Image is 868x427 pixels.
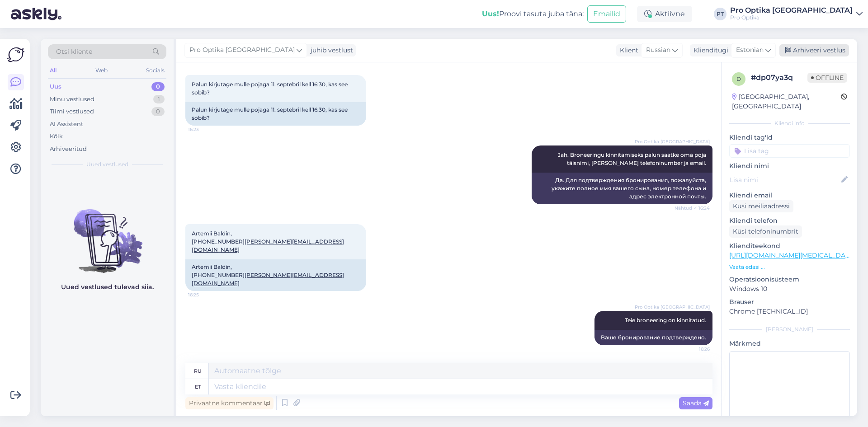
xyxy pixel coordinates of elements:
[482,9,584,19] div: Proovi tasuta juba täna:
[50,120,83,129] div: AI Assistent
[736,45,764,55] span: Estonian
[779,44,849,56] div: Arhiveeri vestlus
[189,45,295,55] span: Pro Optika [GEOGRAPHIC_DATA]
[558,151,708,166] span: Jah. Broneeringu kinnitamiseks palun saatke oma poja täisnimi, [PERSON_NAME] telefoninumber ja em...
[729,200,793,212] div: Küsi meiliaadressi
[732,92,841,111] div: [GEOGRAPHIC_DATA], [GEOGRAPHIC_DATA]
[587,5,626,23] button: Emailid
[153,95,165,104] div: 1
[736,75,741,82] span: d
[683,399,709,407] span: Saada
[192,272,344,286] a: [PERSON_NAME][EMAIL_ADDRESS][DOMAIN_NAME]
[192,238,344,253] a: [PERSON_NAME][EMAIL_ADDRESS][DOMAIN_NAME]
[676,346,710,352] span: 16:26
[50,82,61,91] div: Uus
[729,119,850,127] div: Kliendi info
[635,138,710,145] span: Pro Optika [GEOGRAPHIC_DATA]
[729,241,850,251] p: Klienditeekond
[50,145,87,154] div: Arhiveeritud
[194,363,202,379] div: ru
[532,173,712,204] div: Да. Для подтверждения бронирования, пожалуйста, укажите полное имя вашего сына, номер телефона и ...
[729,339,850,348] p: Märkmed
[729,144,850,158] input: Lisa tag
[729,325,850,333] div: [PERSON_NAME]
[690,46,728,55] div: Klienditugi
[729,191,850,200] p: Kliendi email
[729,216,850,225] p: Kliendi telefon
[50,95,94,104] div: Minu vestlused
[50,107,94,116] div: Tiimi vestlused
[7,46,24,63] img: Askly Logo
[188,291,222,298] span: 16:25
[56,47,92,56] span: Otsi kliente
[637,6,692,22] div: Aktiivne
[729,275,850,284] p: Operatsioonisüsteem
[729,263,850,271] p: Vaata edasi ...
[635,304,710,310] span: Pro Optika [GEOGRAPHIC_DATA]
[61,282,154,292] p: Uued vestlused tulevad siia.
[144,65,166,76] div: Socials
[730,14,853,21] div: Pro Optika
[807,73,847,83] span: Offline
[195,379,201,394] div: et
[729,284,850,294] p: Windows 10
[594,330,712,345] div: Ваше бронирование подтверждено.
[730,7,863,21] a: Pro Optika [GEOGRAPHIC_DATA]Pro Optika
[307,46,353,55] div: juhib vestlust
[185,102,366,126] div: Palun kirjutage mulle pojaga 11. septebril kell 16:30, kas see sobib?
[616,46,638,55] div: Klient
[625,317,706,324] span: Teie broneering on kinnitatud.
[185,397,274,409] div: Privaatne kommentaar
[48,65,58,76] div: All
[675,205,710,211] span: Nähtud ✓ 16:24
[192,81,349,96] span: Palun kirjutage mulle pojaga 11. septebril kell 16:30, kas see sobib?
[751,72,807,83] div: # dp07ya3q
[41,193,174,274] img: No chats
[94,65,109,76] div: Web
[730,7,853,14] div: Pro Optika [GEOGRAPHIC_DATA]
[151,107,165,116] div: 0
[185,259,366,291] div: Artemii Baldin, [PHONE_NUMBER]
[192,230,344,253] span: Artemii Baldin, [PHONE_NUMBER]
[646,45,670,55] span: Russian
[714,8,726,20] div: PT
[729,307,850,316] p: Chrome [TECHNICAL_ID]
[50,132,63,141] div: Kõik
[729,225,802,238] div: Küsi telefoninumbrit
[730,175,840,185] input: Lisa nimi
[188,126,222,133] span: 16:23
[729,133,850,142] p: Kliendi tag'id
[729,297,850,307] p: Brauser
[151,82,165,91] div: 0
[482,9,499,18] b: Uus!
[86,160,128,169] span: Uued vestlused
[729,161,850,171] p: Kliendi nimi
